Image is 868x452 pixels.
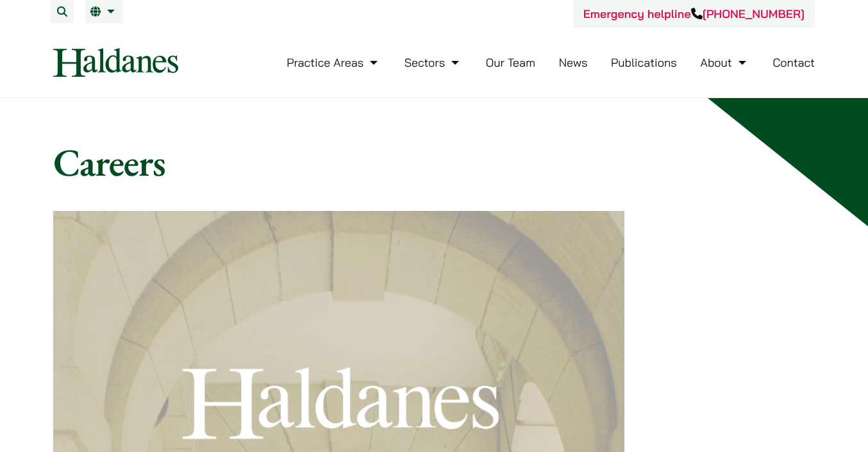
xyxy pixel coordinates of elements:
a: Emergency helpline[PHONE_NUMBER] [583,6,805,21]
a: Practice Areas [287,55,381,70]
a: Sectors [405,55,462,70]
a: Contact [772,55,815,70]
a: Publications [611,55,677,70]
h1: Careers [53,139,815,185]
a: Our Team [486,55,535,70]
img: Logo of Haldanes [53,48,178,77]
a: About [700,55,749,70]
a: EN [90,6,118,17]
a: News [559,55,588,70]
